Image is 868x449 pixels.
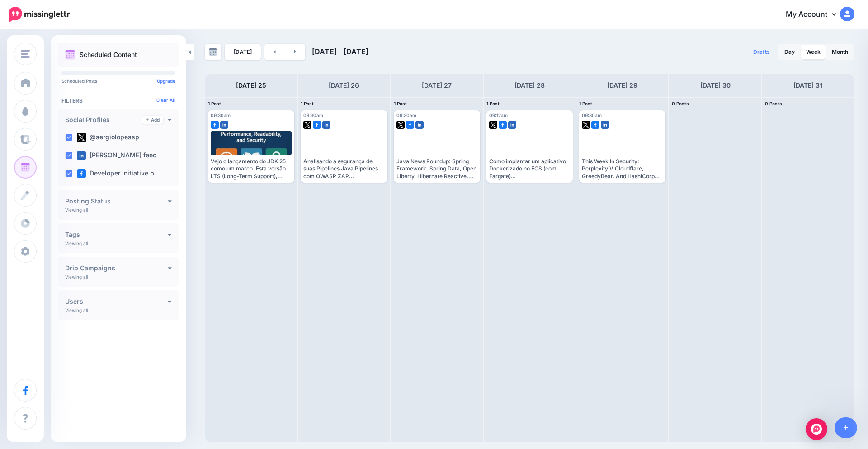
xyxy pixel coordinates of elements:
h4: Users [65,298,168,305]
span: [DATE] - [DATE] [312,47,368,56]
div: Java News Roundup: Spring Framework, Spring Data, Open Liberty, Hibernate Reactive, Quarkus, Grad... [396,158,477,180]
img: twitter-square.png [77,133,86,142]
img: linkedin-square.png [220,121,228,129]
h4: [DATE] 26 [329,80,359,91]
img: linkedin-square.png [508,121,516,129]
p: Scheduled Content [80,52,137,58]
span: 0 Posts [672,101,689,106]
p: Scheduled Posts [61,79,175,83]
h4: [DATE] 28 [514,80,545,91]
img: facebook-square.png [499,121,507,129]
span: 1 Post [301,101,314,106]
span: 09:30am [303,113,323,118]
img: menu.png [21,50,30,58]
a: Clear All [156,97,175,103]
h4: Drip Campaigns [65,265,168,271]
a: [DATE] [225,44,261,60]
a: Month [826,45,854,59]
h4: [DATE] 30 [700,80,731,91]
img: facebook-square.png [77,169,86,178]
a: Drafts [748,44,775,60]
a: Day [779,45,800,59]
img: twitter-square.png [303,121,311,129]
a: Week [801,45,826,59]
span: 0 Posts [765,101,782,106]
label: @sergiolopessp [77,133,139,142]
span: 1 Post [394,101,407,106]
h4: [DATE] 25 [236,80,266,91]
span: 1 Post [579,101,592,106]
p: Viewing all [65,241,88,246]
img: facebook-square.png [591,121,599,129]
a: Add [142,116,163,124]
p: Viewing all [65,274,88,279]
label: [PERSON_NAME] feed [77,151,157,160]
div: Open Intercom Messenger [806,418,827,440]
img: linkedin-square.png [601,121,609,129]
p: Viewing all [65,207,88,213]
h4: [DATE] 31 [793,80,822,91]
span: 09:12am [489,113,508,118]
img: calendar-grey-darker.png [209,48,217,56]
img: linkedin-square.png [415,121,424,129]
img: twitter-square.png [582,121,590,129]
h4: Posting Status [65,198,168,204]
img: Missinglettr [9,7,70,22]
img: twitter-square.png [489,121,497,129]
h4: [DATE] 29 [607,80,637,91]
img: linkedin-square.png [322,121,330,129]
h4: Social Profiles [65,117,142,123]
span: 09:30am [582,113,602,118]
a: My Account [777,4,854,26]
h4: Tags [65,232,168,238]
span: 09:30am [211,113,231,118]
img: facebook-square.png [406,121,414,129]
label: Developer Initiative p… [77,169,160,178]
div: Como implantar um aplicativo Dockerizado no ECS (com Fargate) [URL][DOMAIN_NAME] [489,158,570,180]
img: facebook-square.png [211,121,219,129]
span: 09:30am [396,113,416,118]
img: calendar.png [65,50,75,60]
span: 1 Post [486,101,500,106]
div: Vejo o lançamento do JDK 25 como um marco. Esta versão LTS (Long-Term Support), prevista para 16 ... [211,158,292,180]
h4: [DATE] 27 [422,80,452,91]
p: Viewing all [65,307,88,313]
img: twitter-square.png [396,121,405,129]
span: Drafts [753,49,770,55]
div: This Week In Security: Perplexity V Cloudflare, GreedyBear, And HashiCorp [URL][DOMAIN_NAME] [582,158,663,180]
span: 1 Post [208,101,221,106]
img: linkedin-square.png [77,151,86,160]
h4: Filters [61,97,175,104]
div: Analisando a segurança de suas Pipelines Java Pipelines com OWASP ZAP [URL][DOMAIN_NAME] [303,158,384,180]
img: facebook-square.png [313,121,321,129]
a: Upgrade [157,78,175,84]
